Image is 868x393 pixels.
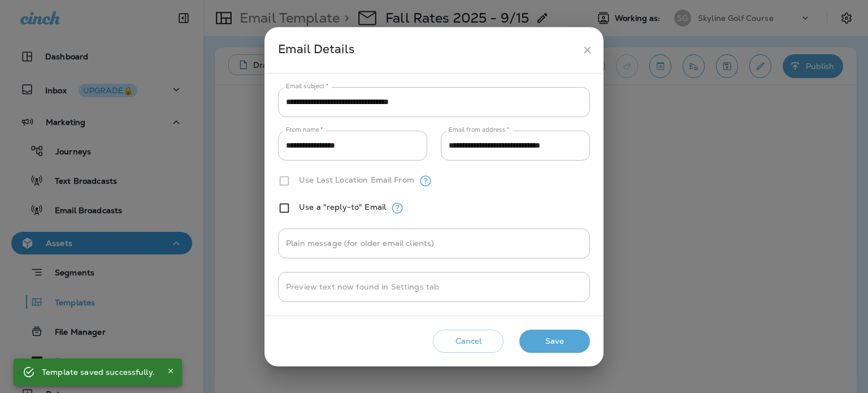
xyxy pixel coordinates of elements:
[519,330,590,353] button: Save
[299,175,414,184] label: Use Last Location Email From
[286,126,323,134] label: From name
[299,202,386,211] label: Use a "reply-to" Email
[577,40,598,61] button: close
[449,126,509,134] label: Email from address
[164,364,177,378] button: Close
[278,40,577,61] div: Email Details
[42,362,155,382] div: Template saved successfully.
[433,330,504,353] button: Cancel
[286,82,329,90] label: Email subject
